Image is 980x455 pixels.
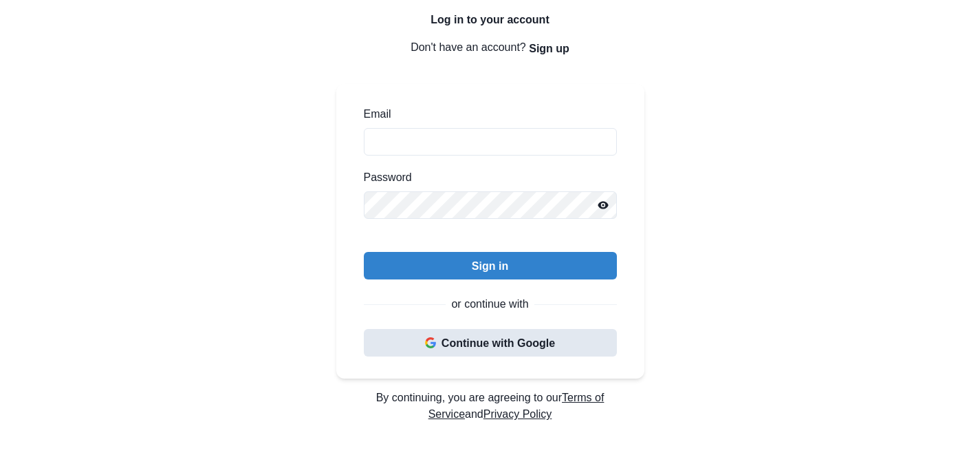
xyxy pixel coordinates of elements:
[336,390,644,423] p: By continuing, you are agreeing to our and
[529,34,569,62] button: Sign up
[364,106,609,123] label: Email
[364,252,617,279] button: Sign in
[364,169,609,186] label: Password
[336,34,644,62] p: Don't have an account?
[451,296,528,313] p: or continue with
[336,13,644,26] h2: Log in to your account
[364,329,617,357] button: Continue with Google
[589,191,617,219] button: Reveal password
[483,408,552,420] a: Privacy Policy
